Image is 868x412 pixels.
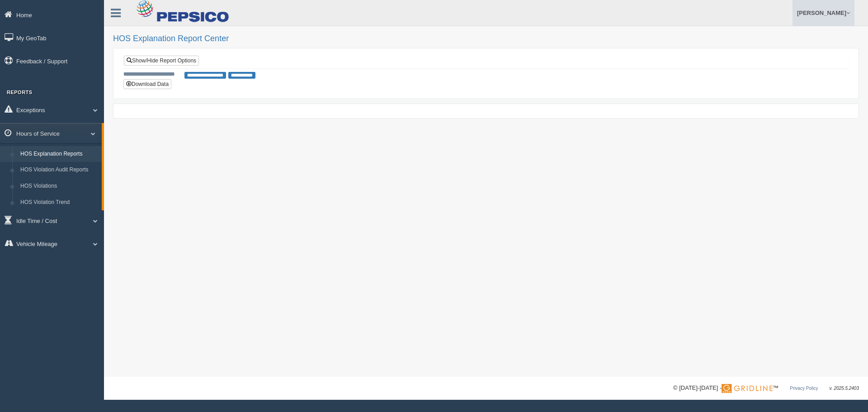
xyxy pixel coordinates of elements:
[113,34,859,43] h2: HOS Explanation Report Center
[830,386,859,391] span: v. 2025.5.2403
[790,386,818,391] a: Privacy Policy
[124,56,199,66] a: Show/Hide Report Options
[16,178,102,194] a: HOS Violations
[673,384,859,393] div: © [DATE]-[DATE] - ™
[16,194,102,211] a: HOS Violation Trend
[16,146,102,162] a: HOS Explanation Reports
[123,79,171,89] button: Download Data
[722,384,773,393] img: Gridline
[16,162,102,178] a: HOS Violation Audit Reports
